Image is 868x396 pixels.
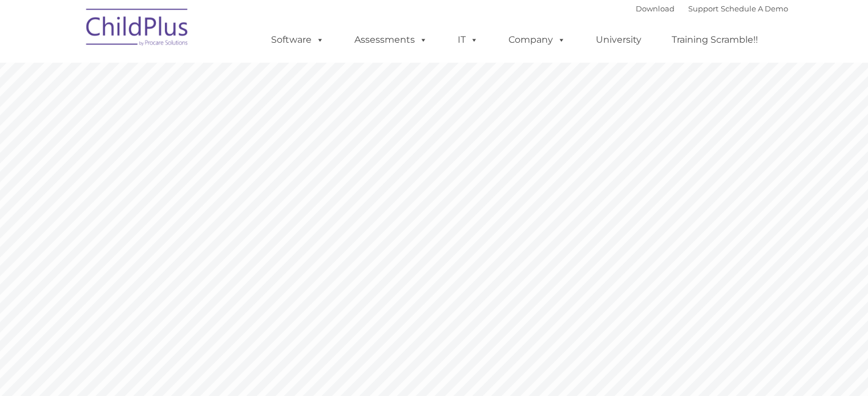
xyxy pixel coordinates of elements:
a: Schedule A Demo [721,4,788,13]
a: University [584,28,653,51]
a: Training Scramble!! [660,28,769,51]
a: Software [260,28,336,51]
a: Download [636,4,675,13]
img: ChildPlus by Procare Solutions [80,1,195,58]
font: | [636,4,788,13]
a: Assessments [343,28,439,51]
a: Support [688,4,718,13]
a: Company [497,28,577,51]
a: IT [446,28,490,51]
